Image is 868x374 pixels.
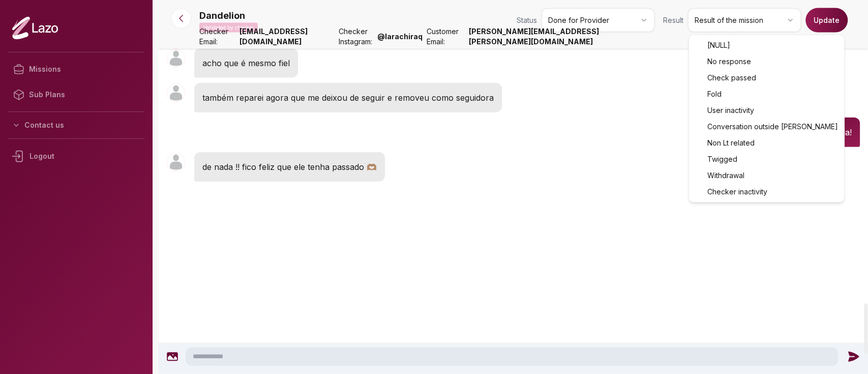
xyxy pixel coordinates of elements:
span: No response [707,56,751,67]
span: Check passed [707,73,756,83]
span: Non Lt related [707,138,755,148]
span: Twigged [707,154,737,164]
span: [NULL] [707,40,730,50]
span: Checker inactivity [707,187,767,197]
span: Fold [707,89,722,99]
span: User inactivity [707,105,754,116]
span: Withdrawal [707,170,744,181]
span: Conversation outside [PERSON_NAME] [707,122,838,132]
